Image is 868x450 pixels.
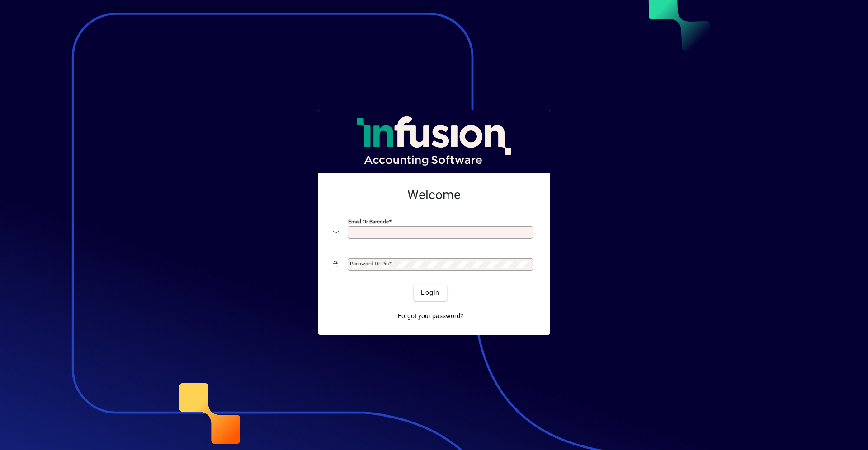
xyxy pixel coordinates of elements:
[350,260,389,267] mat-label: Password or Pin
[421,288,439,297] span: Login
[333,187,535,203] h2: Welcome
[348,218,389,225] mat-label: Email or Barcode
[394,308,467,324] a: Forgot your password?
[414,284,447,301] button: Login
[398,311,463,321] span: Forgot your password?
